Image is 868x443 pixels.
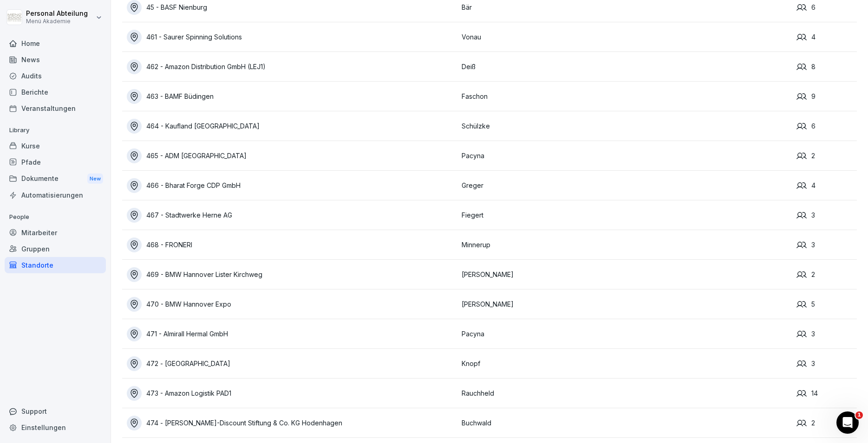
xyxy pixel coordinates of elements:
td: Pacyna [457,141,792,171]
div: Sende uns eine Nachricht [19,133,155,142]
td: Deiß [457,52,792,82]
img: Profile image for Miriam [126,15,145,33]
p: Library [5,123,106,138]
a: Veranstaltungen [5,100,106,116]
p: Wie können wir helfen? [19,82,167,113]
a: 464 - Kaufland [GEOGRAPHIC_DATA] [127,119,457,134]
img: Profile image for Deniz [91,15,110,33]
span: 1 [855,411,863,419]
td: [PERSON_NAME] [457,289,792,319]
a: 470 - BMW Hannover Expo [127,297,457,312]
td: Pacyna [457,319,792,349]
a: 474 - [PERSON_NAME]-Discount Stiftung & Co. KG Hodenhagen [127,416,457,430]
p: People [5,210,106,225]
div: Dokumente [5,170,106,187]
iframe: Intercom live chat [836,411,859,434]
a: Kurse [5,138,106,154]
a: 471 - Almirall Hermal GmbH [127,327,457,341]
a: Pfade [5,154,106,170]
a: 463 - BAMF Büdingen [127,89,457,104]
a: Mitarbeiter [5,225,106,241]
p: Hi Personal 👋 [19,66,167,82]
a: 466 - Bharat Forge CDP GmbH [127,178,457,193]
a: News [5,51,106,68]
div: 4 [796,180,857,191]
a: 469 - BMW Hannover Lister Kirchweg [127,267,457,282]
div: Wir antworten in der Regel in ein paar Minuten [19,142,155,162]
div: 2 [796,270,857,280]
a: 461 - Saurer Spinning Solutions [127,30,457,45]
span: Nachrichten [120,313,159,319]
div: 3 [796,210,857,220]
img: Profile image for Ziar [109,15,127,33]
div: 4 [796,32,857,42]
td: Schülzke [457,111,792,141]
td: Vonau [457,22,792,52]
a: 472 - [GEOGRAPHIC_DATA] [127,356,457,371]
p: Menü Akademie [26,18,88,25]
div: Support [5,403,106,419]
div: 3 [796,359,857,369]
a: Gruppen [5,241,106,257]
a: DokumenteNew [5,170,106,187]
td: Knopf [457,349,792,379]
a: 462 - Amazon Distribution GmbH (LEJ1) [127,59,457,74]
a: Automatisierungen [5,187,106,203]
td: Greger [457,171,792,200]
div: Besuchen Sie unsere Webseite [19,182,156,192]
td: Rauchheld [457,379,792,408]
img: logo [19,18,72,31]
div: 3 [796,240,857,250]
td: Fiegert [457,200,792,230]
a: 473 - Amazon Logistik PAD1 [127,386,457,401]
td: Faschon [457,82,792,111]
p: Personal Abteilung [26,10,88,18]
a: Home [5,35,106,51]
div: 14 [796,388,857,398]
div: 6 [796,121,857,131]
div: 6 [796,2,857,13]
a: Standorte [5,257,106,273]
div: Sende uns eine NachrichtWir antworten in der Regel in ein paar Minuten [9,125,176,170]
a: Einstellungen [5,419,106,436]
a: 468 - FRONERI [127,238,457,252]
span: Home [36,313,57,319]
div: 9 [796,91,857,102]
div: 5 [796,299,857,309]
a: Besuchen Sie unsere Webseite [13,179,172,196]
td: Minnerup [457,230,792,260]
td: [PERSON_NAME] [457,260,792,289]
button: Nachrichten [93,289,186,327]
div: 2 [796,151,857,161]
a: 467 - Stadtwerke Herne AG [127,208,457,223]
a: Audits [5,68,106,84]
div: 465 - ADM [GEOGRAPHIC_DATA] [127,148,457,163]
div: Berichte [5,84,106,100]
div: Schließen [160,15,176,32]
div: 3 [796,329,857,339]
